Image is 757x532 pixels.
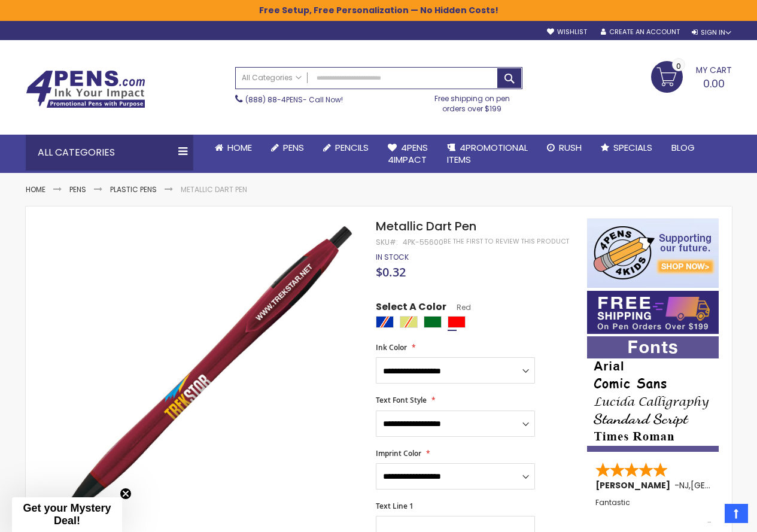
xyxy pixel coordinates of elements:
[376,448,421,458] span: Imprint Color
[376,501,414,511] span: Text Line 1
[376,264,406,280] span: $0.32
[181,185,247,194] li: Metallic Dart Pen
[23,502,111,527] span: Get your Mystery Deal!
[679,479,689,491] span: NJ
[236,68,308,87] a: All Categories
[376,237,398,247] strong: SKU
[692,28,731,37] div: Sign In
[205,135,262,161] a: Home
[335,141,369,154] span: Pencils
[376,253,409,262] div: Availability
[376,342,407,352] span: Ink Color
[424,316,442,328] div: Green
[587,291,719,334] img: Free shipping on orders over $199
[262,135,314,161] a: Pens
[671,141,695,154] span: Blog
[422,89,522,113] div: Free shipping on pen orders over $199
[613,141,652,154] span: Specials
[591,135,662,161] a: Specials
[547,28,587,37] a: Wishlist
[725,504,748,523] a: Top
[595,479,674,491] span: [PERSON_NAME]
[676,60,681,72] span: 0
[245,95,303,105] a: (888) 88-4PENS
[378,135,437,174] a: 4Pens4impact
[587,336,719,452] img: font-personalization-examples
[537,135,591,161] a: Rush
[376,395,427,405] span: Text Font Style
[120,488,132,500] button: Close teaser
[110,184,157,194] a: Plastic Pens
[245,95,343,105] span: - Call Now!
[50,217,360,528] img: red-metallic-dart-pen-55600_1.jpg
[437,135,537,174] a: 4PROMOTIONALITEMS
[283,141,304,154] span: Pens
[69,184,86,194] a: Pens
[376,252,409,262] span: In stock
[26,184,45,194] a: Home
[376,300,446,317] span: Select A Color
[26,135,193,171] div: All Categories
[447,141,528,166] span: 4PROMOTIONAL ITEMS
[595,498,712,524] div: Fantastic
[587,218,719,288] img: 4pens 4 kids
[446,302,471,312] span: Red
[651,61,732,91] a: 0.00 0
[559,141,582,154] span: Rush
[443,237,569,246] a: Be the first to review this product
[227,141,252,154] span: Home
[448,316,466,328] div: Red
[703,76,725,91] span: 0.00
[314,135,378,161] a: Pencils
[388,141,428,166] span: 4Pens 4impact
[601,28,680,37] a: Create an Account
[376,218,476,235] span: Metallic Dart Pen
[403,238,443,247] div: 4PK-55600
[12,497,122,532] div: Get your Mystery Deal!Close teaser
[242,73,302,83] span: All Categories
[662,135,704,161] a: Blog
[26,70,145,108] img: 4Pens Custom Pens and Promotional Products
